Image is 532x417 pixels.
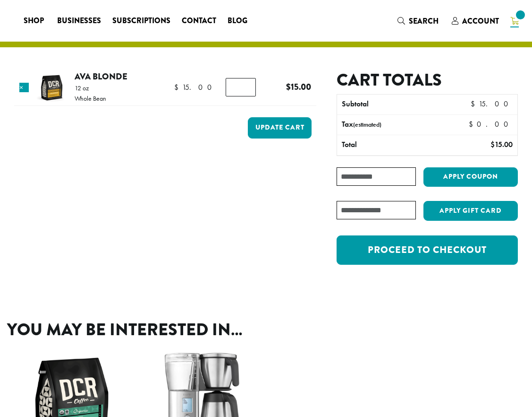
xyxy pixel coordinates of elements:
[423,167,518,187] button: Apply coupon
[469,119,513,129] bdi: 0.00
[337,70,518,90] h2: Cart totals
[174,82,216,92] bdi: 15.00
[337,135,445,155] th: Total
[469,119,477,129] span: $
[19,83,29,92] a: Remove this item
[75,85,106,91] p: 12 oz
[182,15,216,27] span: Contact
[226,78,256,96] input: Product quantity
[462,16,499,26] span: Account
[471,99,513,109] bdi: 15.00
[75,70,127,83] a: Ava Blonde
[112,15,170,27] span: Subscriptions
[286,80,311,93] bdi: 15.00
[18,13,51,28] a: Shop
[75,95,106,102] p: Whole Bean
[57,15,101,27] span: Businesses
[337,95,445,114] th: Subtotal
[409,16,439,26] span: Search
[337,115,464,135] th: Tax
[471,99,479,109] span: $
[24,15,44,27] span: Shop
[36,72,67,103] img: Ava Blonde
[423,201,518,221] button: Apply Gift Card
[248,117,312,139] button: Update cart
[392,13,446,29] a: Search
[228,15,247,27] span: Blog
[174,82,182,92] span: $
[337,235,518,265] a: Proceed to checkout
[490,139,495,149] span: $
[353,121,381,129] small: (estimated)
[7,320,525,340] h2: You may be interested in…
[490,139,513,149] bdi: 15.00
[286,80,291,93] span: $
